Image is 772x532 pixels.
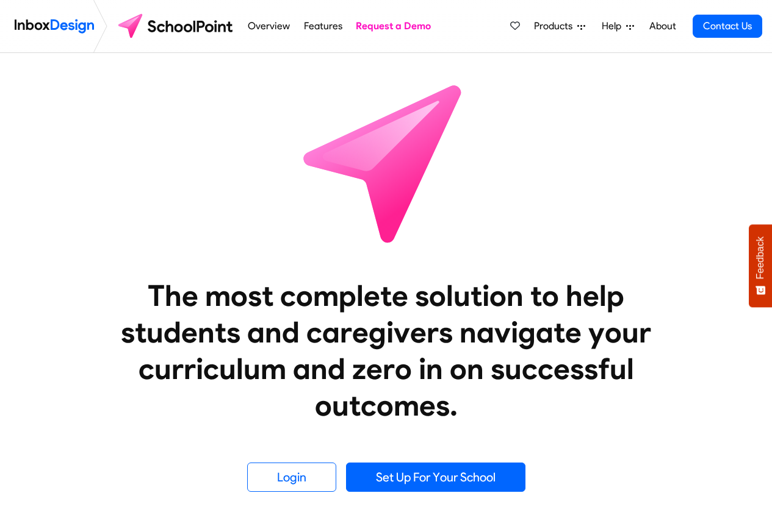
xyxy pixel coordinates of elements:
[247,463,336,492] a: Login
[353,14,435,38] a: Request a Demo
[749,224,772,307] button: Feedback - Show survey
[693,15,762,38] a: Contact Us
[346,463,525,492] a: Set Up For Your School
[755,236,766,279] span: Feedback
[602,19,626,34] span: Help
[646,14,679,38] a: About
[597,14,639,38] a: Help
[112,12,241,41] img: schoolpoint logo
[300,14,345,38] a: Features
[276,53,496,272] img: icon_schoolpoint.svg
[529,14,590,38] a: Products
[96,277,676,424] heading: The most complete solution to help students and caregivers navigate your curriculum and zero in o...
[534,19,577,34] span: Products
[245,14,294,38] a: Overview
